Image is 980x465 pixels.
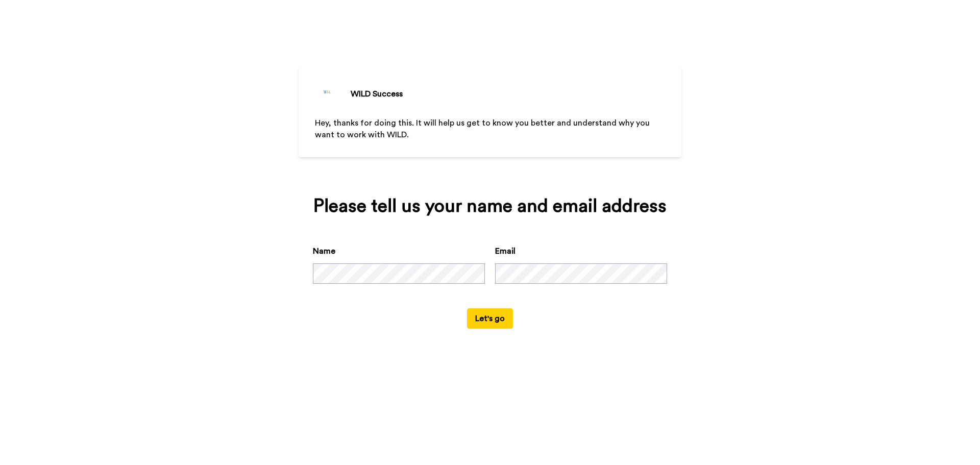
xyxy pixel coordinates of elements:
span: Hey, thanks for doing this. It will help us get to know you better and understand why you want to... [315,119,652,139]
div: Please tell us your name and email address [313,196,667,216]
div: WILD Success [351,88,403,100]
label: Name [313,245,335,257]
label: Email [495,245,516,257]
button: Let's go [467,308,513,329]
